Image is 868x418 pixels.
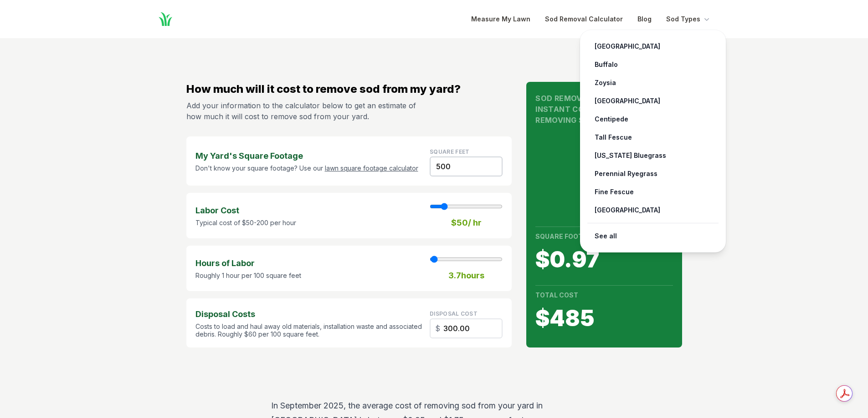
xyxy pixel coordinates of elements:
h2: How much will it cost to remove sod from my yard? [186,82,512,96]
input: Square Feet [430,318,503,338]
a: [US_STATE] Bluegrass [587,146,719,165]
p: Costs to load and haul away old materials, installation waste and associated debris. Roughly $60 ... [195,322,423,338]
strong: Disposal Costs [195,308,423,321]
p: Add your information to the calculator below to get an estimate of how much it will cost to remov... [186,100,420,122]
label: Square Feet [430,148,469,155]
span: $ 485 [535,307,673,329]
a: Perennial Ryegrass [587,165,719,183]
p: Roughly 1 hour per 100 square feet [195,272,301,280]
a: See all [587,227,719,245]
a: Centipede [587,110,719,128]
strong: Labor Cost [195,204,296,217]
a: [GEOGRAPHIC_DATA] [587,37,719,55]
a: Sod Removal Calculator [545,14,623,25]
strong: $ 50 / hr [451,217,482,229]
p: Don't know your square footage? Use our [195,164,418,172]
strong: My Yard's Square Footage [195,150,418,162]
a: Zoysia [587,74,719,92]
p: Typical cost of $50-200 per hour [195,219,296,227]
button: Sod Types [666,14,711,25]
span: $ [435,323,440,334]
a: Measure My Lawn [471,14,530,25]
strong: Total Cost [535,291,578,299]
strong: Square Foot Cost [535,232,603,240]
span: $ 0.97 [535,249,673,271]
a: lawn square footage calculator [325,164,418,172]
a: Fine Fescue [587,183,719,201]
a: Blog [637,14,652,25]
input: Square Feet [430,156,503,176]
a: [GEOGRAPHIC_DATA] [587,201,719,219]
a: Buffalo [587,55,719,74]
label: disposal cost [430,310,478,317]
a: Tall Fescue [587,128,719,146]
strong: Hours of Labor [195,257,301,270]
a: [GEOGRAPHIC_DATA] [587,92,719,110]
h1: Sod Removal Calculator Instant Cost Estimate for Removing Sod [535,93,673,126]
strong: 3.7 hours [448,269,484,282]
